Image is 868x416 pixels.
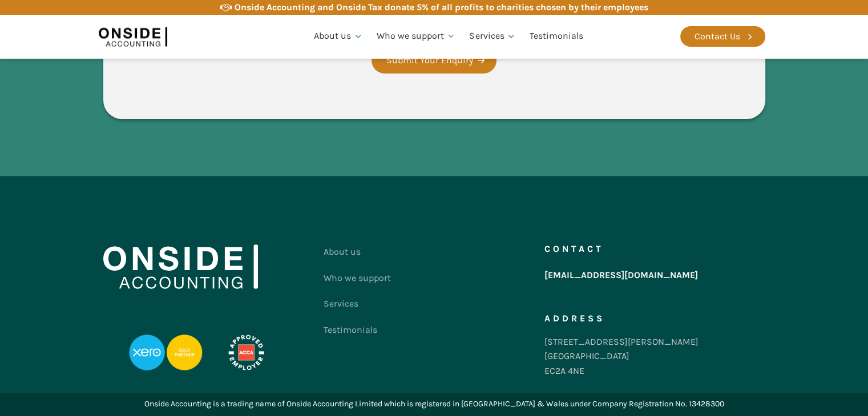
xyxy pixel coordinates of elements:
a: [EMAIL_ADDRESS][DOMAIN_NAME] [544,265,698,286]
a: Testimonials [324,317,391,343]
img: APPROVED-EMPLOYER-PROFESSIONAL-DEVELOPMENT-REVERSED_LOGO [214,335,278,371]
h5: Contact [544,244,604,254]
div: Contact Us [695,29,740,44]
a: Services [324,291,391,317]
button: Submit Your Enquiry [372,47,496,74]
a: Testimonials [523,17,590,56]
a: Who we support [324,265,391,291]
a: About us [324,239,391,265]
div: [STREET_ADDRESS][PERSON_NAME] [GEOGRAPHIC_DATA] EC2A 4NE [544,335,699,378]
a: Contact Us [680,26,765,47]
div: Onside Accounting is a trading name of Onside Accounting Limited which is registered in [GEOGRAPH... [144,398,724,410]
img: Onside Accounting [99,23,167,50]
a: About us [307,17,370,56]
img: Onside Accounting [103,244,258,289]
a: Services [462,17,523,56]
h5: Address [544,314,605,323]
a: Who we support [370,17,463,56]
